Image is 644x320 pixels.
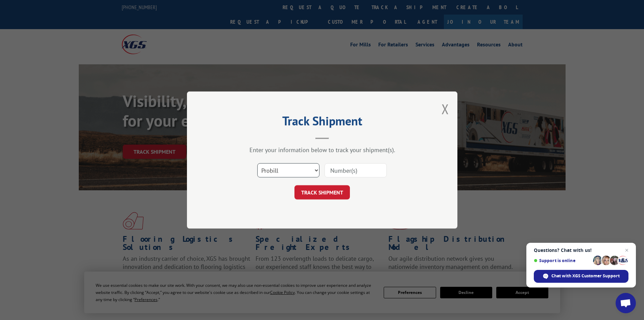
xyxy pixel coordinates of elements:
[534,258,591,263] span: Support is online
[616,293,636,313] a: Open chat
[534,248,628,253] span: Questions? Chat with us!
[221,146,424,154] div: Enter your information below to track your shipment(s).
[294,185,350,199] button: TRACK SHIPMENT
[325,163,387,177] input: Number(s)
[534,270,628,283] span: Chat with XGS Customer Support
[551,273,620,279] span: Chat with XGS Customer Support
[442,100,449,118] button: Close modal
[221,116,424,129] h2: Track Shipment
